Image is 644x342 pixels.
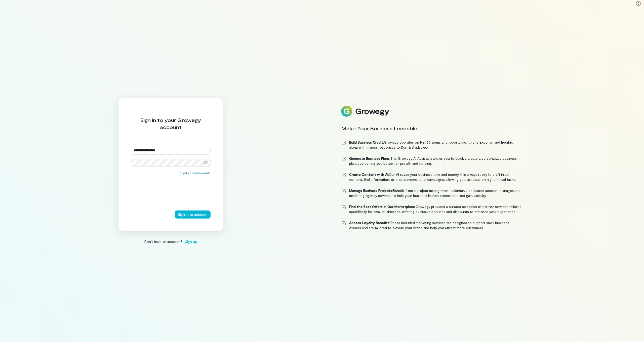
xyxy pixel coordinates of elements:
[341,140,522,150] li: Growegy operates on NET30 terms and reports monthly to Experian and Equifax, along with manual re...
[349,140,384,144] strong: Build Business Credit:
[349,221,390,225] strong: Access Loyalty Benefits:
[341,156,522,166] li: The Growegy AI Assistant allows you to quickly create a personalized business plan, positioning y...
[175,210,211,219] button: Sign in to account
[185,239,197,244] span: Sign up
[178,171,211,175] button: Forgot your password?
[341,106,352,117] img: Logo
[341,220,522,230] li: These included marketing services are designed to support small business owners and are tailored ...
[341,204,522,214] li: Growegy provides a curated selection of partner services tailored specifically for small business...
[341,188,522,198] li: Benefit from a project management calendar, a dedicated account manager, and marketing agency ser...
[349,204,416,209] strong: Find the Best Offers in Our Marketplace:
[341,125,522,132] div: Make Your Business Lendable
[341,172,522,182] li: Our AI saves your business time and money. It is always ready to draft initial content, find info...
[349,172,389,177] strong: Create Content with AI:
[349,188,393,193] strong: Manage Business Projects:
[131,116,211,131] div: Sign in to your Growegy account
[118,239,223,244] div: Don’t have an account?
[355,107,389,115] div: Growegy
[349,156,390,160] strong: Generate Business Plans:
